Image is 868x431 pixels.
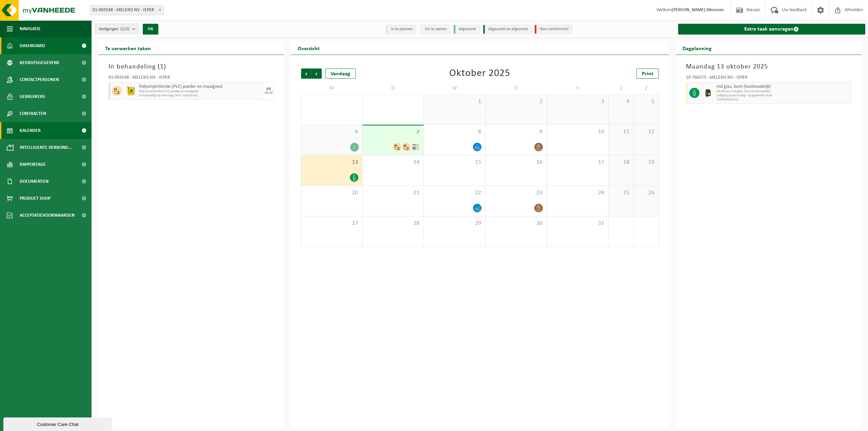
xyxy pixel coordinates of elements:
span: Contracten [20,105,46,122]
div: VR [266,87,271,91]
strong: [PERSON_NAME]-Meeuws [672,7,724,13]
span: Documenten [20,173,48,190]
span: 28 [366,220,420,227]
h2: Overzicht [291,41,327,55]
span: Omwisseling op aanvraag (excl. voorrijkost) [139,94,262,98]
td: Z [609,82,634,94]
span: Acceptatievoorwaarden [20,207,75,224]
img: CR-HR-1C-1000-PES-01 [703,88,713,98]
span: Bedrijfsgegevens [20,54,59,71]
button: Vestigingen(2/2) [95,24,139,34]
span: 17 [550,159,605,166]
span: 8 [427,128,481,136]
td: D [486,82,547,94]
div: Vandaag [325,68,356,79]
li: In te plannen [386,25,416,34]
span: Dashboard [20,37,45,54]
span: 1 [160,63,164,70]
span: 2 [489,98,543,105]
span: Intelligente verbond... [20,139,72,156]
li: Afgewerkt en afgemeld [483,25,531,34]
li: Afgewerkt [454,25,480,34]
span: Rapportage [20,156,46,173]
div: 10/10 [264,91,273,95]
span: CR-HR-1C-1 hol glas, bont (huishoudelijk) [716,90,849,94]
span: 16 [489,159,543,166]
span: 14 [366,159,420,166]
span: T250002952212 [716,98,849,102]
span: 29 [427,220,481,227]
span: Kalender [20,122,41,139]
span: 24 [550,189,605,197]
td: W [424,82,485,94]
span: 11 [612,128,630,136]
span: 19 [637,159,655,166]
span: 18 [612,159,630,166]
span: 31 [550,220,605,227]
span: 25 [612,189,630,197]
span: 01-003548 - MELEXIS NV - IEPER [90,5,164,15]
span: 01-003548 - MELEXIS NV - IEPER [90,5,163,15]
li: Non-conformiteit [535,25,572,34]
span: Vestigingen [99,24,130,34]
span: Polyvinylchloride (PVC) poeder en maalgoed [139,84,262,90]
span: 5 [637,98,655,105]
td: M [301,82,362,94]
td: D [362,82,424,94]
iframe: chat widget [3,416,113,431]
span: Product Shop [20,190,51,207]
span: 27 [305,220,359,227]
span: Print [642,71,653,77]
span: 9 [489,128,543,136]
span: 21 [366,189,420,197]
h2: Dagplanning [676,41,718,55]
div: 01-003548 - MELEXIS NV - IEPER [108,75,274,82]
div: 1 [350,143,359,152]
span: 4 [612,98,630,105]
span: 3 [550,98,605,105]
span: 22 [427,189,481,197]
h3: Maandag 13 oktober 2025 [686,62,851,72]
span: 15 [427,159,481,166]
span: Hol glas, bont (huishoudelijk) [716,84,849,90]
div: Oktober 2025 [449,68,510,79]
td: V [547,82,608,94]
img: LP-BB-01000-PPR-11 [125,86,136,96]
button: OK [143,24,158,35]
span: 30 [489,220,543,227]
span: 13 [305,159,359,166]
span: Volgende [312,68,322,79]
span: 1 [427,98,481,105]
div: 10-766375 - MELEXIS NV - IEPER [686,75,851,82]
td: Z [634,82,659,94]
span: Contactpersonen [20,71,59,88]
count: (2/2) [120,27,130,31]
span: 26 [637,189,655,197]
span: Polyvinylchloride (PVC) poeder en maalgoed [139,90,262,94]
span: 12 [637,128,655,136]
span: 20 [305,189,359,197]
span: Gebruikers [20,88,45,105]
span: 10 [550,128,605,136]
li: Uit te voeren [420,25,450,34]
span: Navigatie [20,20,41,37]
span: 6 [305,128,359,136]
h3: In behandeling ( ) [108,62,274,72]
a: Print [636,68,659,79]
span: 7 [366,129,420,136]
h2: Te verwerken taken [98,41,158,55]
span: Lediging op aanvraag - op geplande route [716,94,849,98]
a: Extra taak aanvragen [678,24,866,35]
span: Vorige [301,68,311,79]
span: 23 [489,189,543,197]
